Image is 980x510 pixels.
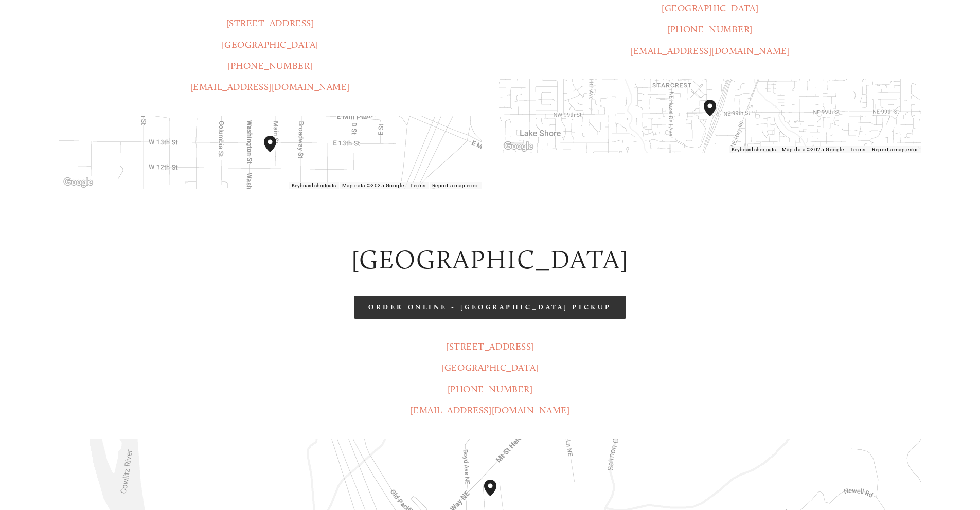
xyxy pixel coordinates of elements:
[264,136,289,169] div: Amaro's Table 1220 Main Street vancouver, United States
[502,140,536,153] a: Open this area in Google Maps (opens a new window)
[850,147,866,152] a: Terms
[704,100,728,133] div: Amaro's Table 816 Northeast 98th Circle Vancouver, WA, 98665, United States
[354,296,626,319] a: Order Online - [GEOGRAPHIC_DATA] Pickup
[448,384,533,395] a: [PHONE_NUMBER]
[292,182,336,189] button: Keyboard shortcuts
[410,405,569,416] a: [EMAIL_ADDRESS][DOMAIN_NAME]
[410,183,426,188] a: Terms
[782,147,844,152] span: Map data ©2025 Google
[432,183,478,188] a: Report a map error
[872,147,918,152] a: Report a map error
[342,183,404,188] span: Map data ©2025 Google
[441,341,538,373] a: [STREET_ADDRESS][GEOGRAPHIC_DATA]
[61,176,95,189] img: Google
[61,176,95,189] a: Open this area in Google Maps (opens a new window)
[59,242,921,278] h2: [GEOGRAPHIC_DATA]
[502,140,536,153] img: Google
[190,81,350,93] a: [EMAIL_ADDRESS][DOMAIN_NAME]
[732,146,776,153] button: Keyboard shortcuts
